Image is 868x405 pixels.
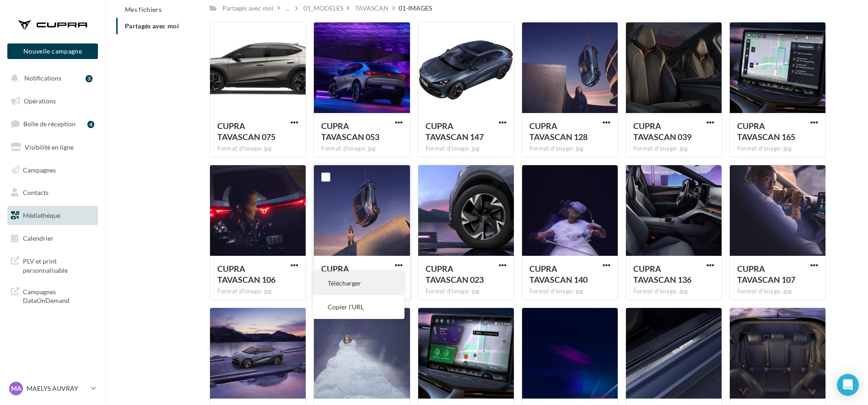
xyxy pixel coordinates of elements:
[217,121,275,142] span: CUPRA TAVASCAN 075
[23,166,56,173] span: Campagnes
[737,145,818,153] div: Format d'image: jpg
[23,189,49,196] span: Contacts
[25,143,74,151] span: Visibilité en ligne
[737,264,795,285] span: CUPRA TAVASCAN 107
[27,384,87,393] p: MAELYS AUVRAY
[5,206,100,225] a: Médiathèque
[529,287,610,296] div: Format d'image: jpg
[321,145,402,153] div: Format d'image: jpg
[24,74,61,82] span: Notifications
[633,264,691,285] span: CUPRA TAVASCAN 136
[23,120,75,128] span: Boîte de réception
[426,145,507,153] div: Format d'image: jpg
[426,264,484,285] span: CUPRA TAVASCAN 023
[837,374,859,396] div: Open Intercom Messenger
[5,251,100,278] a: PLV et print personnalisable
[303,4,343,13] div: 01_MODELES
[321,121,379,142] span: CUPRA TAVASCAN 053
[5,69,96,88] button: Notifications 3
[737,121,795,142] span: CUPRA TAVASCAN 165
[23,255,94,275] span: PLV et print personnalisable
[313,295,404,319] button: Copier l'URL
[7,43,98,59] button: Nouvelle campagne
[426,121,484,142] span: CUPRA TAVASCAN 147
[313,271,404,295] button: Télécharger
[321,264,379,285] span: CUPRA TAVASCAN 124
[633,145,714,153] div: Format d'image: jpg
[355,4,388,13] div: TAVASCAN
[5,183,100,202] a: Contacts
[529,145,610,153] div: Format d'image: jpg
[529,264,588,285] span: CUPRA TAVASCAN 140
[217,145,298,153] div: Format d'image: jpg
[217,287,298,296] div: Format d'image: jpg
[633,287,714,296] div: Format d'image: jpg
[529,121,588,142] span: CUPRA TAVASCAN 128
[5,161,100,180] a: Campagnes
[399,4,432,13] div: 01-IMAGES
[11,384,22,393] span: MA
[86,75,92,82] div: 3
[5,114,100,134] a: Boîte de réception4
[5,92,100,111] a: Opérations
[5,138,100,157] a: Visibilité en ligne
[23,286,94,305] span: Campagnes DataOnDemand
[5,282,100,309] a: Campagnes DataOnDemand
[633,121,691,142] span: CUPRA TAVASCAN 039
[426,287,507,296] div: Format d'image: jpg
[7,380,98,397] a: MA MAELYS AUVRAY
[87,121,94,128] div: 4
[217,264,275,285] span: CUPRA TAVASCAN 106
[125,5,162,13] span: Mes fichiers
[125,22,179,30] span: Partagés avec moi
[5,229,100,248] a: Calendrier
[23,211,60,219] span: Médiathèque
[24,97,56,105] span: Opérations
[737,287,818,296] div: Format d'image: jpg
[284,2,291,15] div: ...
[222,4,274,13] div: Partagés avec moi
[23,234,54,242] span: Calendrier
